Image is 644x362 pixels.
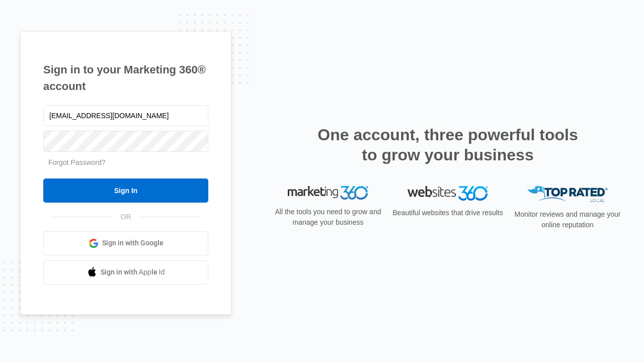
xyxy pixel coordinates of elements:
[101,267,165,278] span: Sign in with Apple Id
[102,238,164,248] span: Sign in with Google
[408,186,488,201] img: Websites 360
[114,212,138,222] span: OR
[511,209,624,230] p: Monitor reviews and manage your online reputation
[43,260,208,285] a: Sign in with Apple Id
[272,207,384,228] p: All the tools you need to grow and manage your business
[48,158,106,166] a: Forgot Password?
[43,231,208,255] a: Sign in with Google
[314,125,581,165] h2: One account, three powerful tools to grow your business
[43,61,208,95] h1: Sign in to your Marketing 360® account
[288,186,368,200] img: Marketing 360
[391,208,504,218] p: Beautiful websites that drive results
[43,178,208,203] input: Sign In
[43,105,208,126] input: Email
[527,186,608,203] img: Top Rated Local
